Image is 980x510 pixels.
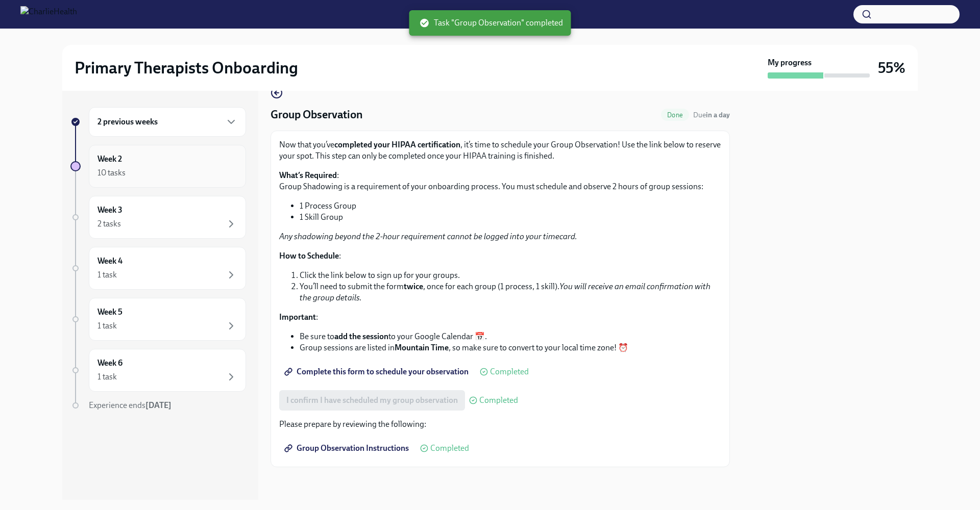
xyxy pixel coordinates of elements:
li: 1 Process Group [300,200,721,212]
span: Due [693,111,730,119]
h4: Group Observation [271,107,363,122]
h6: Week 4 [97,256,122,267]
span: Done [661,111,689,119]
a: Week 61 task [70,349,246,392]
h6: Week 6 [97,358,122,369]
div: 1 task [97,371,117,382]
strong: What’s Required [279,170,337,180]
span: Completed [490,368,529,376]
li: Be sure to to your Google Calendar 📅. [300,331,721,342]
strong: How to Schedule [279,251,339,261]
p: : Group Shadowing is a requirement of your onboarding process. You must schedule and observe 2 ho... [279,170,721,192]
p: Please prepare by reviewing the following: [279,419,721,430]
div: 10 tasks [97,167,126,178]
strong: completed your HIPAA certification [334,140,460,149]
div: 2 tasks [97,218,121,229]
img: CharlieHealth [20,6,77,22]
li: 1 Skill Group [300,212,721,223]
p: Now that you’ve , it’s time to schedule your Group Observation! Use the link below to reserve you... [279,139,721,162]
span: Group Observation Instructions [286,443,409,453]
em: Any shadowing beyond the 2-hour requirement cannot be logged into your timecard. [279,232,577,241]
strong: My progress [768,57,812,68]
a: Week 41 task [70,247,246,290]
strong: Important [279,312,316,322]
li: Click the link below to sign up for your groups. [300,270,721,281]
h6: Week 2 [97,154,122,165]
strong: in a day [706,111,730,119]
a: Group Observation Instructions [279,438,416,458]
a: Week 32 tasks [70,196,246,239]
span: August 13th, 2025 09:00 [693,110,730,120]
strong: [DATE] [145,400,171,410]
span: Complete this form to schedule your observation [286,367,469,377]
span: Experience ends [89,400,171,410]
a: Week 51 task [70,298,246,341]
p: : [279,312,721,323]
strong: add the session [334,331,388,341]
strong: twice [404,282,423,291]
p: : [279,250,721,262]
li: You’ll need to submit the form , once for each group (1 process, 1 skill). [300,281,721,303]
h3: 55% [878,59,905,77]
div: 1 task [97,269,117,280]
h6: Week 3 [97,205,122,216]
div: 2 previous weeks [89,107,246,137]
strong: Mountain Time [395,343,449,352]
h6: Week 5 [97,307,122,318]
div: 1 task [97,320,117,331]
h2: Primary Therapists Onboarding [75,58,298,78]
span: Completed [430,444,469,452]
li: Group sessions are listed in , so make sure to convert to your local time zone! ⏰ [300,342,721,353]
span: Task "Group Observation" completed [420,17,563,29]
a: Week 210 tasks [70,145,246,188]
a: Complete this form to schedule your observation [279,362,476,382]
span: Completed [479,396,518,404]
h6: 2 previous weeks [97,116,158,127]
